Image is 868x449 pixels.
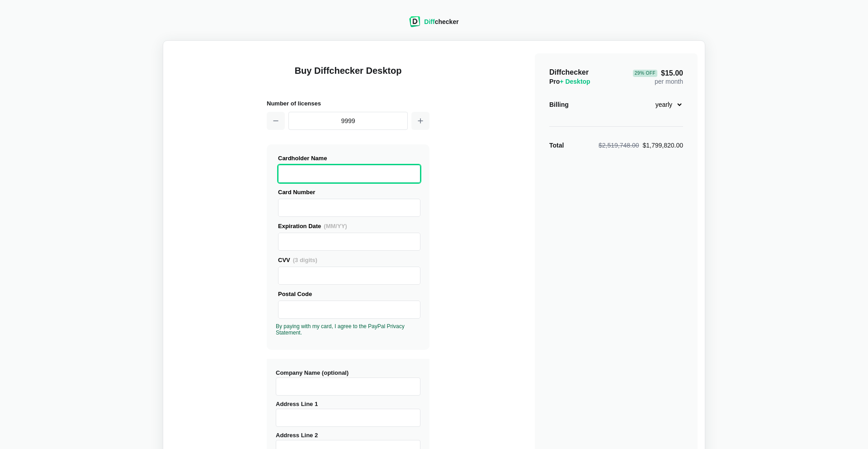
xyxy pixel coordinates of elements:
span: Diffchecker [549,68,589,76]
div: checker [424,17,458,26]
label: Company Name (optional) [276,369,420,396]
h1: Buy Diffchecker Desktop [267,64,429,88]
div: $1,799,820.00 [599,141,683,150]
iframe: Secure Credit Card Frame - Cardholder Name [282,165,416,182]
iframe: Secure Credit Card Frame - Credit Card Number [282,199,416,216]
div: Expiration Date [278,221,420,231]
input: Company Name (optional) [276,377,420,396]
span: $15.00 [633,70,683,77]
img: Diffchecker logo [409,16,420,27]
span: (MM/YY) [324,223,347,229]
iframe: Secure Credit Card Frame - Expiration Date [282,233,416,250]
div: 29 % Off [633,70,657,77]
span: (3 digits) [293,257,317,263]
div: Billing [549,100,569,109]
div: per month [633,68,683,86]
strong: Total [549,142,564,149]
span: Pro [549,78,590,85]
span: $2,519,748.00 [599,142,639,149]
span: + Desktop [560,78,590,85]
iframe: Secure Credit Card Frame - CVV [282,267,416,284]
div: CVV [278,255,420,265]
a: By paying with my card, I agree to the PayPal Privacy Statement. [276,323,405,336]
span: Diff [424,18,434,25]
div: Card Number [278,187,420,197]
input: 1 [288,112,408,130]
h2: Number of licenses [267,99,429,108]
div: Cardholder Name [278,153,420,163]
label: Address Line 1 [276,401,420,427]
input: Address Line 1 [276,409,420,427]
iframe: Secure Credit Card Frame - Postal Code [282,301,416,318]
a: Diffchecker logoDiffchecker [409,21,458,29]
div: Postal Code [278,289,420,299]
